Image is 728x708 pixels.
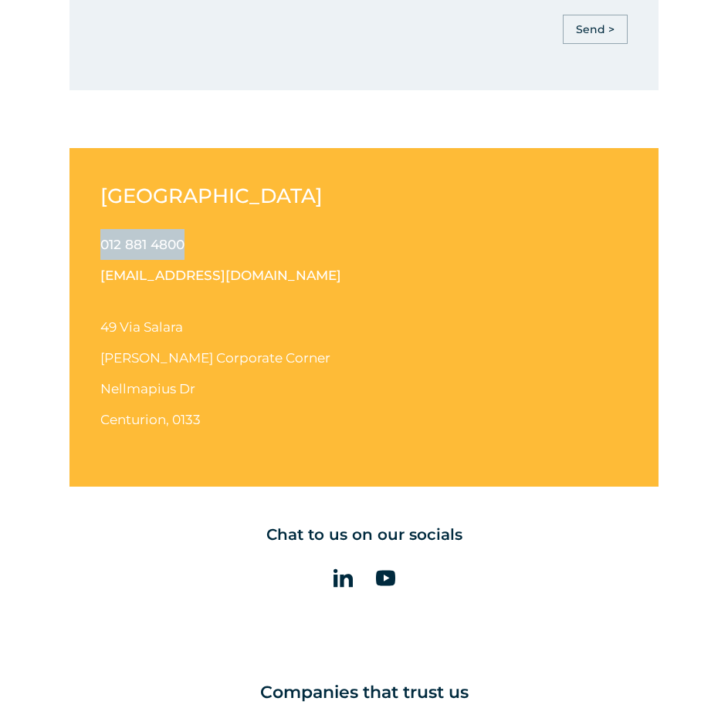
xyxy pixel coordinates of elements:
h2: [GEOGRAPHIC_DATA] [100,179,413,214]
a: [EMAIL_ADDRESS][DOMAIN_NAME] [100,268,341,283]
span: 49 Via Salara [100,319,183,335]
span: [PERSON_NAME] Corporate Corner [100,350,330,366]
a: 012 881 4800 [100,237,185,252]
span: Centurion, 0133 [100,412,201,427]
h5: Companies that trust us [8,683,720,703]
span: Nellmapius Dr [100,381,195,396]
h5: Chat to us on our socials [69,525,659,544]
input: Send > [563,15,628,44]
